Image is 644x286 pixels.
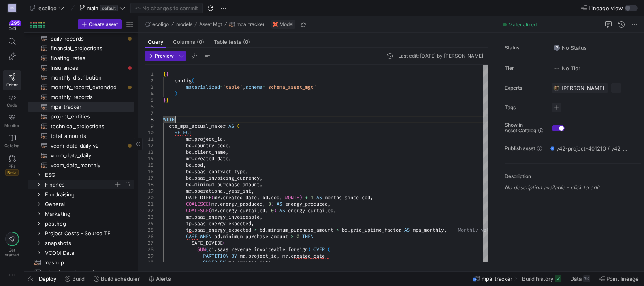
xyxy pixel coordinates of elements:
[194,188,251,194] span: operational_year_int
[28,131,134,141] a: total_amounts​​​​​​​​​​
[28,63,134,73] div: Press SPACE to select this row.
[220,84,223,90] span: =
[9,163,15,168] span: PRs
[325,194,370,201] span: months_since_cod
[214,246,217,253] span: .
[243,84,245,90] span: ,
[51,92,125,102] span: monthly_records​​​​​​​​​​
[450,227,549,233] span: -- Monthly value to reach by client
[186,227,192,233] span: tp
[143,19,171,29] button: ecoligo
[28,92,134,102] a: monthly_records​​​​​​​​​​
[223,233,288,240] span: minimum_purchase_amount
[194,181,260,188] span: minimum_purchase_amount
[350,227,401,233] span: grid_uptime_factor
[145,90,154,97] div: 4
[311,194,313,201] span: 1
[211,207,217,214] span: mr
[3,19,21,34] button: 295
[554,65,580,71] span: No Tier
[44,258,125,267] span: mashup​​​​​​​​​​
[3,1,21,15] a: EG
[101,275,140,282] span: Build scheduler
[548,143,629,154] button: y42-project-401210 / y42_ecoligo_main / mpa_tracker
[28,151,134,160] div: Press SPACE to select this row.
[145,123,154,129] div: 9
[186,214,192,220] span: mr
[28,228,134,238] div: Press SPACE to select this row.
[175,129,192,136] span: SELECT
[186,220,192,227] span: tp
[508,22,537,28] span: Materialized
[145,116,154,123] div: 8
[192,214,194,220] span: .
[9,20,21,26] div: 295
[268,201,271,207] span: 0
[186,136,192,142] span: mr
[288,207,333,214] span: energy_curtailed
[192,175,194,181] span: .
[296,233,299,240] span: 0
[28,82,134,92] div: Press SPACE to select this row.
[145,240,154,246] div: 27
[28,209,134,219] div: Press SPACE to select this row.
[197,19,224,29] button: Asset Mgt
[28,73,134,82] div: Press SPACE to select this row.
[155,53,174,59] span: Preview
[194,142,228,149] span: country_code
[51,83,125,92] span: monthly_record_extended​​​​​​​​​​
[285,194,299,201] span: MONTH
[186,188,192,194] span: mr
[51,112,125,121] span: project_entities​​​​​​​​​​
[28,92,134,102] div: Press SPACE to select this row.
[444,227,447,233] span: ,
[505,174,641,179] p: Description
[3,70,21,90] a: Editor
[145,227,154,233] div: 25
[28,121,134,131] a: technical_projections​​​​​​​​​​
[145,246,154,253] div: 28
[44,268,125,277] span: mkt_channel_spend​​​​​​​​​​
[404,227,410,233] span: AS
[89,22,118,27] span: Create asset
[214,39,250,45] span: Table tests
[28,112,134,121] div: Press SPACE to select this row.
[51,34,125,43] span: daily_records​​​​​​​​​​
[3,151,21,179] a: PRsBeta
[260,181,262,188] span: ,
[194,149,226,155] span: client_name
[505,45,545,51] span: Status
[209,246,214,253] span: ci
[186,233,197,240] span: CASE
[277,201,282,207] span: AS
[192,136,194,142] span: .
[45,209,133,219] span: Marketing
[28,219,134,228] div: Press SPACE to select this row.
[257,194,260,201] span: ,
[194,136,223,142] span: project_id
[251,220,254,227] span: ,
[217,201,220,207] span: .
[176,22,192,27] span: models
[51,141,125,151] span: vcom_data_daily_v2​​​​​​​​​​
[505,65,545,71] span: Tier
[552,63,582,73] button: No tierNo Tier
[203,162,206,168] span: ,
[209,201,211,207] span: (
[77,3,127,13] button: maindefault
[152,22,169,27] span: ecoligo
[308,246,311,253] span: )
[51,122,125,131] span: technical_projections​​​​​​​​​​
[192,168,194,175] span: .
[145,71,154,77] div: 1
[262,84,265,90] span: =
[28,63,134,73] a: insurances​​​​​​​​​​
[7,103,17,108] span: Code
[148,39,163,45] span: Query
[5,169,19,176] span: Beta
[28,53,134,63] div: Press SPACE to select this row.
[556,145,627,152] span: y42-project-401210 / y42_ecoligo_main / mpa_tracker
[271,207,274,214] span: 0
[163,116,175,123] span: WITH
[87,5,98,11] span: main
